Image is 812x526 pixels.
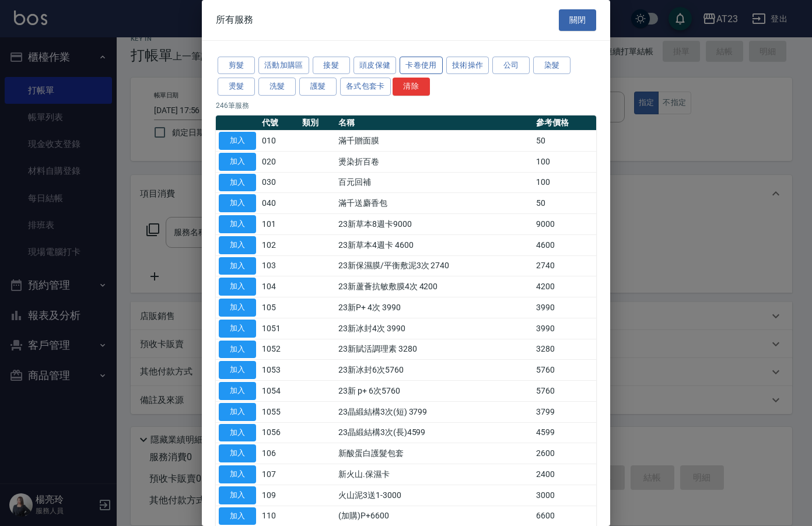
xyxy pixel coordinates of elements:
[335,276,533,297] td: 23新蘆薈抗敏敷膜4次 4200
[335,464,533,485] td: 新火山.保濕卡
[259,131,299,152] td: 010
[259,318,299,339] td: 1051
[259,115,299,131] th: 代號
[533,115,596,131] th: 參考價格
[335,381,533,402] td: 23新 p+ 6次5760
[533,381,596,402] td: 5760
[219,278,256,296] button: 加入
[533,360,596,381] td: 5760
[533,131,596,152] td: 50
[219,320,256,338] button: 加入
[259,443,299,464] td: 106
[259,214,299,235] td: 101
[218,57,255,75] button: 剪髮
[259,255,299,276] td: 103
[353,57,397,75] button: 頭皮保健
[259,297,299,318] td: 105
[219,132,256,150] button: 加入
[259,339,299,360] td: 1052
[533,443,596,464] td: 2600
[259,401,299,422] td: 1055
[219,257,256,275] button: 加入
[216,14,253,26] span: 所有服務
[335,234,533,255] td: 23新草本4週卡 4600
[259,276,299,297] td: 104
[335,115,533,131] th: 名稱
[533,193,596,214] td: 50
[533,318,596,339] td: 3990
[533,172,596,193] td: 100
[258,78,296,96] button: 洗髮
[533,255,596,276] td: 2740
[259,464,299,485] td: 107
[216,100,596,111] p: 246 筆服務
[219,341,256,359] button: 加入
[219,194,256,212] button: 加入
[259,193,299,214] td: 040
[259,485,299,506] td: 109
[259,360,299,381] td: 1053
[533,464,596,485] td: 2400
[335,193,533,214] td: 滿千送麝香包
[219,486,256,504] button: 加入
[533,339,596,360] td: 3280
[559,9,596,31] button: 關閉
[259,422,299,443] td: 1056
[299,115,335,131] th: 類別
[219,215,256,233] button: 加入
[533,422,596,443] td: 4599
[259,151,299,172] td: 020
[299,78,337,96] button: 護髮
[219,382,256,400] button: 加入
[340,78,391,96] button: 各式包套卡
[335,172,533,193] td: 百元回補
[335,151,533,172] td: 燙染折百卷
[533,214,596,235] td: 9000
[446,57,489,75] button: 技術操作
[335,297,533,318] td: 23新P+ 4次 3990
[533,297,596,318] td: 3990
[259,381,299,402] td: 1054
[258,57,309,75] button: 活動加購區
[218,78,255,96] button: 燙髮
[335,255,533,276] td: 23新保濕膜/平衡敷泥3次 2740
[259,172,299,193] td: 030
[219,424,256,442] button: 加入
[335,131,533,152] td: 滿千贈面膜
[219,444,256,462] button: 加入
[335,318,533,339] td: 23新冰封4次 3990
[335,214,533,235] td: 23新草本8週卡9000
[335,422,533,443] td: 23晶緞結構3次(長)4599
[393,78,430,96] button: 清除
[533,57,570,75] button: 染髮
[335,443,533,464] td: 新酸蛋白護髮包套
[400,57,443,75] button: 卡卷使用
[335,485,533,506] td: 火山泥3送1-3000
[219,299,256,317] button: 加入
[219,403,256,421] button: 加入
[335,401,533,422] td: 23晶緞結構3次(短) 3799
[219,174,256,192] button: 加入
[219,507,256,525] button: 加入
[219,236,256,254] button: 加入
[533,485,596,506] td: 3000
[492,57,530,75] button: 公司
[219,465,256,483] button: 加入
[335,339,533,360] td: 23新賦活調理素 3280
[533,234,596,255] td: 4600
[533,276,596,297] td: 4200
[533,401,596,422] td: 3799
[335,360,533,381] td: 23新冰封6次5760
[313,57,350,75] button: 接髮
[259,234,299,255] td: 102
[533,151,596,172] td: 100
[219,153,256,171] button: 加入
[219,361,256,379] button: 加入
